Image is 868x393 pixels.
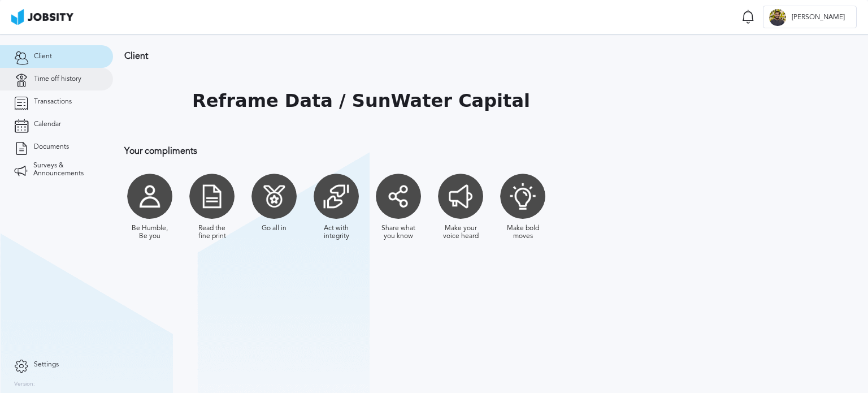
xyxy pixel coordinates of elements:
[763,6,857,28] button: B[PERSON_NAME]
[34,143,69,151] span: Documents
[34,98,72,106] span: Transactions
[503,224,542,240] div: Make bold moves
[441,224,480,240] div: Make your voice heard
[379,224,418,240] div: Share what you know
[192,90,530,111] h1: Reframe Data / SunWater Capital
[33,162,99,178] span: Surveys & Announcements
[262,224,287,232] div: Go all in
[34,75,81,83] span: Time off history
[192,224,232,240] div: Read the fine print
[11,9,73,25] img: ab4bad089aa723f57921c736e9817d99.png
[786,14,850,21] span: [PERSON_NAME]
[124,51,737,61] h3: Client
[34,120,61,128] span: Calendar
[14,381,35,388] label: Version:
[34,53,52,61] span: Client
[130,224,170,240] div: Be Humble, Be you
[769,9,786,26] div: B
[316,224,356,240] div: Act with integrity
[34,361,59,369] span: Settings
[124,146,737,156] h3: Your compliments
